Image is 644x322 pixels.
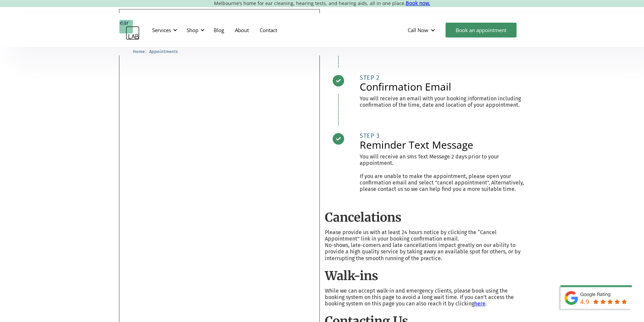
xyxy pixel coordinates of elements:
div: Services [152,27,171,33]
h2: Confirmation Email [360,82,525,92]
a: Home [133,48,145,54]
p: While we can accept walk-in and emergency clients, please book using the booking system on this p... [325,288,525,307]
p: You will receive an sms Text Message 2 days prior to your appointment. If you are unable to make ... [360,153,525,192]
div: Shop [183,20,207,40]
h2: Walk-ins [325,268,525,284]
a: Book an appointment [446,23,517,38]
span: Appointments [149,49,178,54]
a: Blog [208,20,230,40]
div: Call Now [402,20,442,40]
p: Please provide us with at least 24 hours notice by clicking the “Cancel Appointment” link in your... [325,229,525,242]
li: 〉 [133,48,149,55]
div: STEP 2 [360,74,525,81]
div: Services [148,20,179,40]
a: Appointments [149,48,178,54]
p: You will receive an email with your booking information including confirmation of the time, date ... [360,95,525,108]
span: Home [133,49,145,54]
p: No-shows, late-comers and late cancellations impact greatly on our ability to provide a high qual... [325,242,525,262]
a: here [474,300,485,307]
h2: Cancelations [325,210,525,226]
div: STEP 3 [360,132,525,139]
div: Call Now [408,27,428,33]
a: About [230,20,254,40]
div: Shop [187,27,198,33]
a: Contact [254,20,283,40]
h2: Reminder Text Message [360,140,525,150]
a: home [119,20,140,40]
